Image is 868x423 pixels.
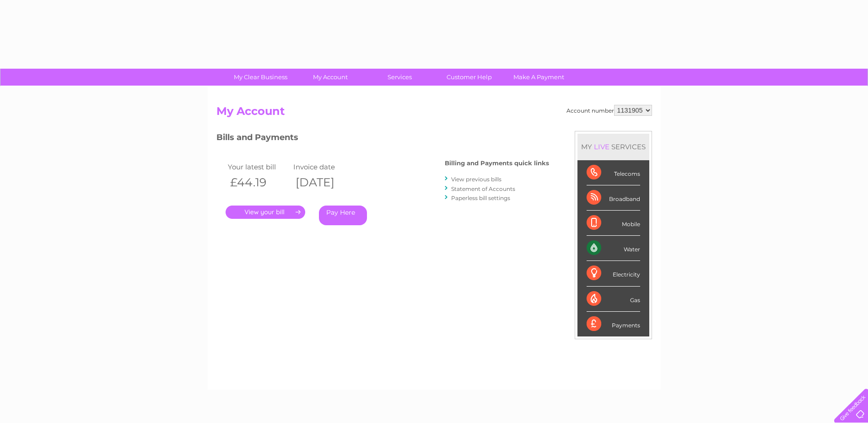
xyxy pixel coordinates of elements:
[223,69,298,86] a: My Clear Business
[587,261,640,286] div: Electricity
[291,173,357,192] th: [DATE]
[216,131,549,147] h3: Bills and Payments
[216,105,652,122] h2: My Account
[592,142,611,151] div: LIVE
[226,206,305,219] a: .
[566,105,652,116] div: Account number
[451,176,501,183] a: View previous bills
[445,160,549,167] h4: Billing and Payments quick links
[291,161,357,173] td: Invoice date
[587,185,640,211] div: Broadband
[451,185,515,192] a: Statement of Accounts
[587,236,640,261] div: Water
[226,161,291,173] td: Your latest bill
[362,69,437,86] a: Services
[431,69,507,86] a: Customer Help
[587,312,640,336] div: Payments
[451,195,510,201] a: Paperless bill settings
[501,69,577,86] a: Make A Payment
[587,287,640,312] div: Gas
[319,206,367,225] a: Pay Here
[226,173,291,192] th: £44.19
[292,69,368,86] a: My Account
[587,211,640,236] div: Mobile
[577,134,649,160] div: MY SERVICES
[587,160,640,185] div: Telecoms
